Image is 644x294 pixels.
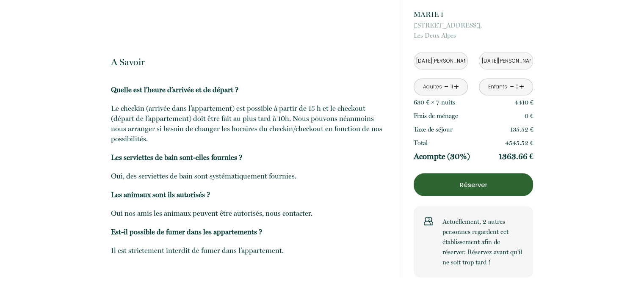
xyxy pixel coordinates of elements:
[515,83,519,91] div: 0
[111,208,389,218] p: Oui nos amis les animaux peuvent être autorisés, nous contacter.
[414,20,533,30] span: [STREET_ADDRESS],
[111,245,389,256] p: Il est strictement interdit de fumer dans l’appartement.
[414,138,428,148] p: Total
[417,180,530,190] p: Réserver
[414,111,458,121] p: Frais de ménage
[509,80,514,93] a: -
[414,53,467,69] input: Arrivée
[111,190,210,199] b: Les animaux sont ils autorisés ?
[414,20,533,41] p: Les Deux Alpes
[519,80,524,93] a: +
[424,217,433,226] img: users
[488,83,507,91] div: Enfants
[499,151,533,162] p: 1363.66 €
[514,97,533,107] p: 4410 €
[479,53,533,69] input: Départ
[423,83,442,91] div: Adultes
[444,80,449,93] a: -
[454,80,459,93] a: +
[442,217,523,267] p: Actuellement, 2 autres personnes regardent cet établissement afin de réserver. Réservez avant qu’...
[111,153,242,162] b: Les serviettes de bain sont-elles fournies ?
[111,171,389,181] p: Oui, des serviettes de bain sont systématiquement fournies.
[510,124,533,135] p: 135.52 €
[453,99,455,106] span: s
[111,228,262,236] b: Est-il possible de fumer dans les appartements ?
[414,124,453,135] p: Taxe de séjour
[414,173,533,196] button: Réserver
[111,56,389,68] p: A Savoir
[414,97,455,107] p: 630 € × 7 nuit
[414,8,533,20] p: MARIE 1
[450,83,454,91] div: 11
[505,138,533,148] p: 4545.52 €
[525,111,533,121] p: 0 €
[111,103,389,144] p: Le checkin (arrivée dans l’appartement) est possible à partir de 15 h et le checkout (départ de l...
[414,151,470,162] p: Acompte (30%)
[111,85,238,94] b: Quelle est l’heure d’arrivée et de départ ?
